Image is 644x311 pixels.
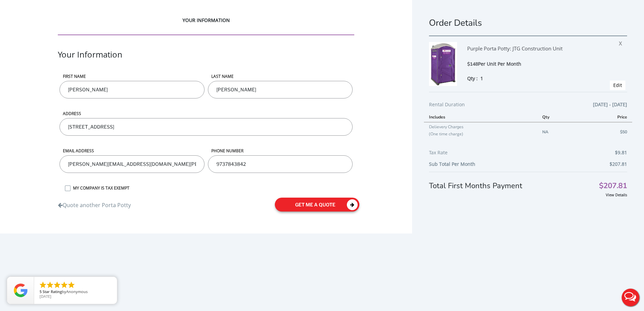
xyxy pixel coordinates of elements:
[40,289,42,294] span: 5
[60,281,68,289] li: 
[40,294,51,299] span: [DATE]
[467,42,600,60] div: Purple Porta Potty: JTG Construction Unit
[66,289,88,294] span: Anonymous
[46,281,54,289] li: 
[424,112,537,122] th: Includes
[617,284,644,311] button: Live Chat
[593,101,627,109] span: [DATE] - [DATE]
[58,198,131,209] a: Quote another Porta Potty
[208,148,353,154] label: phone number
[606,192,627,197] a: View Details
[429,101,627,112] div: Rental Duration
[537,112,582,122] th: Qty
[14,284,27,297] img: Review Rating
[581,122,632,141] td: $50
[39,281,47,289] li: 
[615,149,627,157] span: $9.81
[429,130,532,137] p: (One time charge)
[599,182,627,190] span: $207.81
[67,281,75,289] li: 
[478,61,521,67] span: Per Unit Per Month
[40,290,112,294] span: by
[43,289,62,294] span: Star Rating
[208,73,353,79] label: LAST NAME
[581,112,632,122] th: Price
[537,122,582,141] td: NA
[59,148,204,154] label: Email address
[58,17,354,35] div: YOUR INFORMATION
[429,149,627,160] div: Tax Rate
[429,161,475,167] b: Sub Total Per Month
[429,172,627,191] div: Total First Months Payment
[467,60,600,68] div: $148
[275,198,359,212] button: get me a quote
[53,281,61,289] li: 
[70,185,354,191] label: MY COMPANY IS TAX EXEMPT
[480,75,483,82] span: 1
[424,122,537,141] td: Delievery Charges
[613,82,622,88] a: Edit
[610,161,627,167] b: $207.81
[58,49,354,73] div: Your Information
[467,75,600,82] div: Qty :
[619,38,625,47] span: X
[59,73,204,79] label: First name
[429,17,627,29] h1: Order Details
